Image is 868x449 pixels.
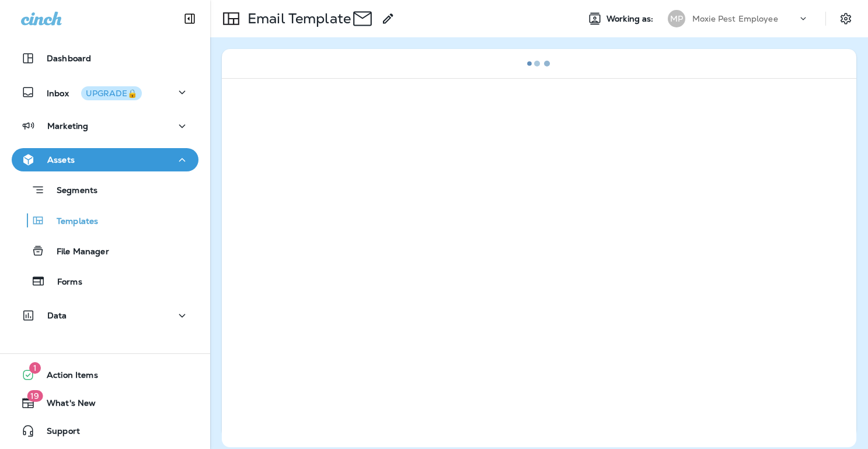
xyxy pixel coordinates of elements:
button: Forms [12,269,198,293]
button: Templates [12,208,198,233]
button: Data [12,304,198,327]
p: Data [47,311,67,320]
span: Working as: [606,14,656,24]
span: Support [35,426,80,440]
p: Email Template [243,10,351,27]
button: Segments [12,177,198,202]
button: 1Action Items [12,363,198,387]
button: InboxUPGRADE🔒 [12,80,198,104]
span: 19 [27,390,43,402]
button: Dashboard [12,47,198,70]
button: 19What's New [12,391,198,415]
button: Assets [12,148,198,171]
span: What's New [35,398,96,412]
div: MP [668,10,685,27]
button: UPGRADE🔒 [81,86,142,100]
button: Support [12,419,198,443]
p: Segments [45,185,97,197]
span: 1 [29,362,41,374]
p: Dashboard [47,54,91,63]
button: File Manager [12,238,198,263]
div: UPGRADE🔒 [86,89,137,97]
span: Action Items [35,370,98,384]
p: File Manager [45,247,109,258]
p: Moxie Pest Employee [692,14,778,23]
p: Templates [45,216,98,227]
p: Assets [47,155,75,164]
p: Forms [46,277,82,288]
p: Inbox [47,86,142,99]
button: Settings [835,8,856,29]
button: Marketing [12,114,198,138]
button: Collapse Sidebar [173,7,206,30]
p: Marketing [47,121,88,131]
